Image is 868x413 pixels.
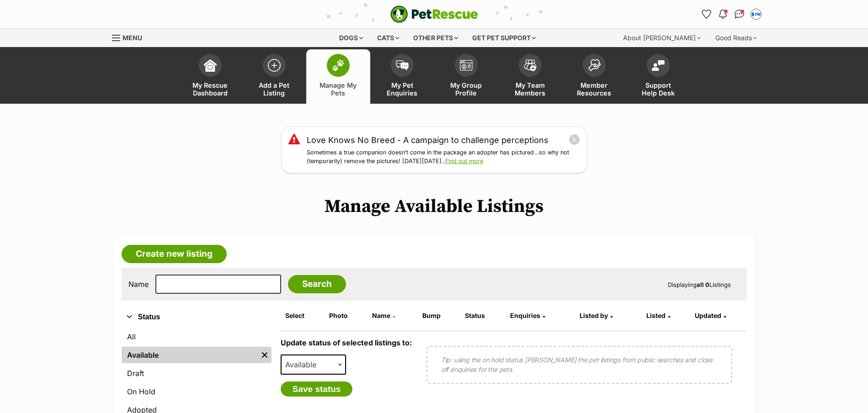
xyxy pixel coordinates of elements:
[281,355,346,375] span: Available
[697,281,709,288] strong: all 0
[461,308,506,323] th: Status
[434,49,498,104] a: My Group Profile
[419,308,460,323] th: Bump
[242,49,306,104] a: Add a Pet Listing
[382,81,423,97] span: My Pet Enquiries
[617,29,707,47] div: About [PERSON_NAME]
[112,29,149,45] a: Menu
[190,81,231,97] span: My Rescue Dashboard
[588,59,601,71] img: member-resources-icon-8e73f808a243e03378d46382f2149f9095a855e16c252ad45f914b54edf8863c.svg
[749,7,763,21] button: My account
[580,312,613,319] a: Listed by
[695,312,721,319] span: Updated
[258,347,272,363] a: Remove filter
[652,60,665,71] img: help-desk-icon-fdf02630f3aa405de69fd3d07c3f3aa587a6932b1a1747fa1d2bba05be0121f9.svg
[460,60,473,71] img: group-profile-icon-3fa3cf56718a62981997c0bc7e787c4b2cf8bcc04b72c1350f741eb67cf2f40e.svg
[695,312,726,319] a: Updated
[646,312,666,319] span: Listed
[372,312,395,319] a: Name
[282,308,325,323] th: Select
[307,134,548,146] a: Love Knows No Breed - A campaign to challenge perceptions
[122,347,258,363] a: Available
[524,59,537,71] img: team-members-icon-5396bd8760b3fe7c0b43da4ab00e1e3bb1a5d9ba89233759b79545d2d3fc5d0d.svg
[580,312,608,319] span: Listed by
[732,7,747,21] a: Conversations
[281,381,353,397] button: Save status
[719,10,726,19] img: notifications-46538b983faf8c2785f20acdc204bb7945ddae34d4c08c2a6579f10ce5e182be.svg
[510,81,551,97] span: My Team Members
[668,281,731,288] span: Displaying Listings
[716,7,730,21] button: Notifications
[372,312,390,319] span: Name
[626,49,690,104] a: Support Help Desk
[122,383,272,400] a: On Hold
[638,81,679,97] span: Support Help Desk
[699,7,714,21] a: Favourites
[569,134,580,145] button: close
[574,81,615,97] span: Member Resources
[441,355,718,374] p: Tip: using the on hold status [PERSON_NAME] the pet listings from public searches and close off e...
[306,49,370,104] a: Manage My Pets
[122,245,227,263] a: Create new listing
[510,312,540,319] span: translation missing: en.admin.listings.index.attributes.enquiries
[751,10,761,19] img: Kingsford Vet Clinic profile pic
[390,5,478,23] img: logo-e224e6f780fb5917bec1dbf3a21bbac754714ae5b6737aabdf751b685950b380.svg
[318,81,359,97] span: Manage My Pets
[735,10,744,19] img: chat-41dd97257d64d25036548639549fe6c8038ab92f7586957e7f3b1b290dea8141.svg
[307,148,580,166] p: Sometimes a true companion doesn’t come in the package an adopter has pictured…so why not (tempor...
[268,59,281,72] img: add-pet-listing-icon-0afa8454b4691262ce3f59096e99ab1cd57d4a30225e0717b998d2c9b9846f56.svg
[128,280,149,288] label: Name
[332,59,345,71] img: manage-my-pets-icon-02211641906a0b7f246fdf0571729dbe1e7629f14944591b6c1af311fb30b64b.svg
[325,308,367,323] th: Photo
[122,365,272,381] a: Draft
[288,275,346,293] input: Search
[281,338,412,347] label: Update status of selected listings to:
[709,29,763,47] div: Good Reads
[562,49,626,104] a: Member Resources
[370,49,434,104] a: My Pet Enquiries
[466,29,542,47] div: Get pet support
[122,328,272,345] a: All
[699,7,763,21] ul: Account quick links
[390,5,478,23] a: PetRescue
[254,81,295,97] span: Add a Pet Listing
[510,312,545,319] a: Enquiries
[122,311,272,323] button: Status
[446,81,487,97] span: My Group Profile
[371,29,405,47] div: Cats
[646,312,671,319] a: Listed
[178,49,242,104] a: My Rescue Dashboard
[445,158,483,164] a: Find out more
[282,358,325,371] span: Available
[407,29,464,47] div: Other pets
[122,34,142,42] span: Menu
[396,60,409,70] img: pet-enquiries-icon-7e3ad2cf08bfb03b45e93fb7055b45f3efa6380592205ae92323e6603595dc1f.svg
[204,59,217,72] img: dashboard-icon-eb2f2d2d3e046f16d808141f083e7271f6b2e854fb5c12c21221c1fb7104beca.svg
[498,49,562,104] a: My Team Members
[333,29,369,47] div: Dogs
